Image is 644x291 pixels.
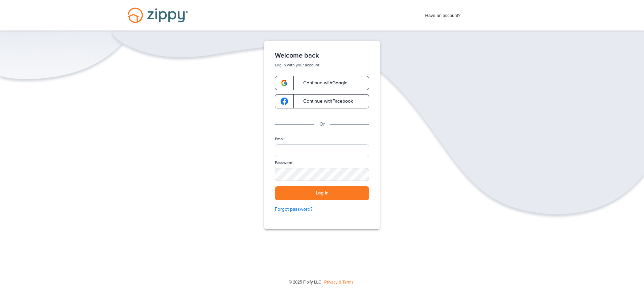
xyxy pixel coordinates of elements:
[275,206,369,213] a: Forgot password?
[275,160,292,166] label: Password
[281,98,288,105] img: google-logo
[275,186,369,200] button: Log in
[275,76,369,90] a: google-logoContinue withGoogle
[319,121,325,128] p: Or
[275,51,369,60] h1: Welcome back
[289,280,321,285] span: © 2025 Floify LLC
[275,168,369,181] input: Password
[275,94,369,108] a: google-logoContinue withFacebook
[425,8,461,19] span: Have an account?
[275,62,369,68] p: Log in with your account.
[296,99,353,104] span: Continue with Facebook
[296,81,348,85] span: Continue with Google
[275,136,285,142] label: Email
[281,79,288,87] img: google-logo
[324,280,353,285] a: Privacy & Terms
[275,144,369,157] input: Email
